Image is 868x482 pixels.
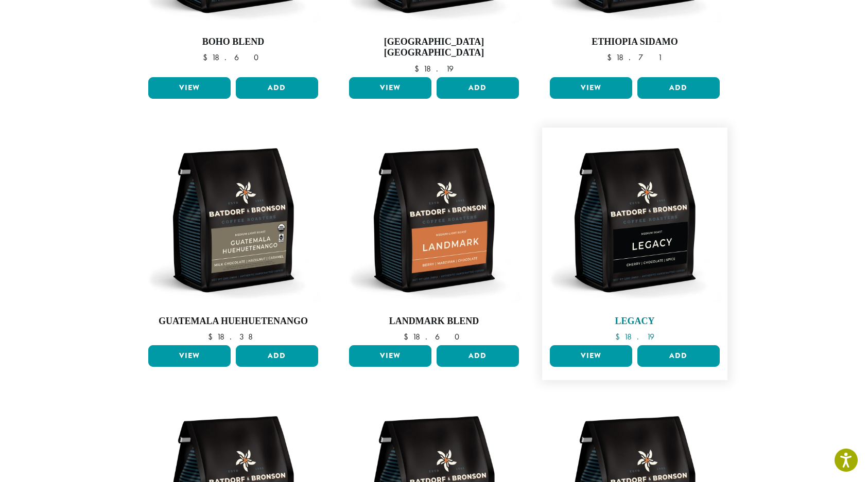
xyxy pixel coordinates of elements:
[550,77,632,99] a: View
[547,37,722,48] h4: Ethiopia Sidamo
[547,133,722,342] a: Legacy $18.19
[236,345,318,367] button: Add
[208,331,217,342] span: $
[346,133,522,342] a: Landmark Blend $18.60
[203,52,264,63] bdi: 18.60
[346,133,522,308] img: BB-12oz-Landmark-Stock.webp
[404,331,464,342] bdi: 18.60
[203,52,212,63] span: $
[208,331,258,342] bdi: 18.38
[146,133,321,342] a: Guatemala Huehuetenango $18.38
[349,345,431,367] a: View
[404,331,412,342] span: $
[346,316,522,327] h4: Landmark Blend
[547,316,722,327] h4: Legacy
[146,133,321,308] img: BB-12oz-FTO-Guatemala-Huhutenango-Stock.webp
[615,331,624,342] span: $
[148,77,231,99] a: View
[607,52,616,63] span: $
[414,63,454,74] bdi: 18.19
[615,331,654,342] bdi: 18.19
[547,133,722,308] img: BB-12oz-Legacy-Stock.webp
[437,345,519,367] button: Add
[607,52,662,63] bdi: 18.71
[349,77,431,99] a: View
[637,77,720,99] button: Add
[637,345,720,367] button: Add
[414,63,423,74] span: $
[346,37,522,59] h4: [GEOGRAPHIC_DATA] [GEOGRAPHIC_DATA]
[550,345,632,367] a: View
[146,316,321,327] h4: Guatemala Huehuetenango
[148,345,231,367] a: View
[437,77,519,99] button: Add
[146,37,321,48] h4: Boho Blend
[236,77,318,99] button: Add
